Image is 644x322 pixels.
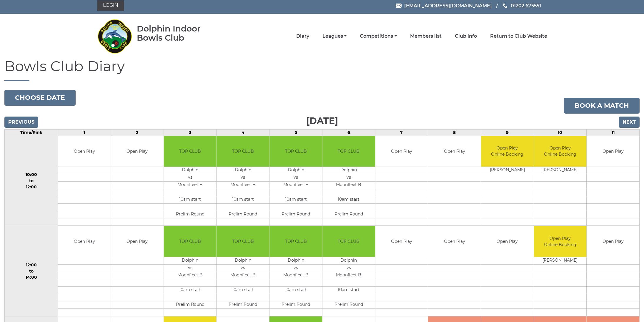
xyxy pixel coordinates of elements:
td: TOP CLUB [217,226,269,257]
td: Dolphin [164,167,217,174]
td: TOP CLUB [269,226,322,257]
a: Club Info [455,33,477,39]
td: Dolphin [164,257,217,264]
td: Open Play Online Booking [534,226,587,257]
td: 3 [164,129,217,136]
td: TOP CLUB [322,136,375,167]
td: Dolphin [322,167,375,174]
td: 10:00 to 12:00 [5,136,58,226]
td: Open Play [375,226,428,257]
td: 10am start [217,286,269,294]
td: TOP CLUB [217,136,269,167]
td: Open Play [375,136,428,167]
td: [PERSON_NAME] [534,167,587,174]
td: Open Play Online Booking [534,136,587,167]
td: vs [164,174,217,182]
td: 2 [111,129,164,136]
td: Dolphin [269,167,322,174]
td: Time/Rink [5,129,58,136]
td: 8 [428,129,481,136]
img: Email [396,4,402,8]
td: 1 [58,129,111,136]
td: Open Play [111,226,164,257]
td: Moonfleet B [322,272,375,279]
td: Prelim Round [269,301,322,308]
td: 7 [375,129,428,136]
td: Moonfleet B [269,182,322,189]
td: TOP CLUB [269,136,322,167]
a: Members list [410,33,442,39]
td: Prelim Round [217,301,269,308]
a: Diary [296,33,309,39]
td: 10am start [269,196,322,204]
div: Dolphin Indoor Bowls Club [137,24,219,42]
td: Moonfleet B [164,182,217,189]
td: Open Play Online Booking [481,136,534,167]
td: vs [217,174,269,182]
td: 10 [534,129,587,136]
img: Phone us [503,3,507,8]
td: Open Play [481,226,534,257]
td: vs [164,264,217,272]
a: Book a match [564,98,640,114]
td: [PERSON_NAME] [481,167,534,174]
td: Dolphin [217,257,269,264]
td: Prelim Round [217,211,269,218]
a: Email [EMAIL_ADDRESS][DOMAIN_NAME] [396,2,492,9]
td: Dolphin [217,167,269,174]
a: Return to Club Website [490,33,547,39]
a: Login [97,0,124,11]
td: 10am start [269,286,322,294]
td: TOP CLUB [322,226,375,257]
img: Dolphin Indoor Bowls Club [97,16,132,57]
td: vs [269,264,322,272]
td: Moonfleet B [164,272,217,279]
td: Prelim Round [322,211,375,218]
td: Moonfleet B [217,272,269,279]
td: 10am start [322,196,375,204]
h1: Bowls Club Diary [4,59,640,81]
span: [EMAIL_ADDRESS][DOMAIN_NAME] [404,3,492,8]
td: 11 [587,129,640,136]
td: 9 [481,129,534,136]
td: Prelim Round [322,301,375,308]
td: Open Play [428,226,481,257]
td: 10am start [217,196,269,204]
td: Open Play [111,136,164,167]
a: Competitions [360,33,397,39]
td: vs [269,174,322,182]
td: Prelim Round [164,211,217,218]
td: Open Play [58,136,111,167]
td: 10am start [322,286,375,294]
td: 10am start [164,286,217,294]
td: Open Play [587,136,639,167]
td: Open Play [58,226,111,257]
a: Leagues [322,33,347,39]
td: Moonfleet B [269,272,322,279]
td: Moonfleet B [217,182,269,189]
td: TOP CLUB [164,226,217,257]
input: Next [619,117,640,128]
td: Dolphin [269,257,322,264]
td: vs [217,264,269,272]
td: [PERSON_NAME] [534,257,587,264]
a: Phone us 01202 675551 [502,2,541,9]
input: Previous [4,117,38,128]
td: Open Play [587,226,639,257]
td: Moonfleet B [322,182,375,189]
td: 12:00 to 14:00 [5,226,58,316]
td: vs [322,174,375,182]
td: 4 [217,129,269,136]
td: Open Play [428,136,481,167]
td: Prelim Round [269,211,322,218]
td: vs [322,264,375,272]
td: Dolphin [322,257,375,264]
button: Choose date [4,90,76,106]
td: Prelim Round [164,301,217,308]
td: 6 [322,129,375,136]
td: 5 [269,129,322,136]
td: TOP CLUB [164,136,217,167]
span: 01202 675551 [511,3,541,8]
td: 10am start [164,196,217,204]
